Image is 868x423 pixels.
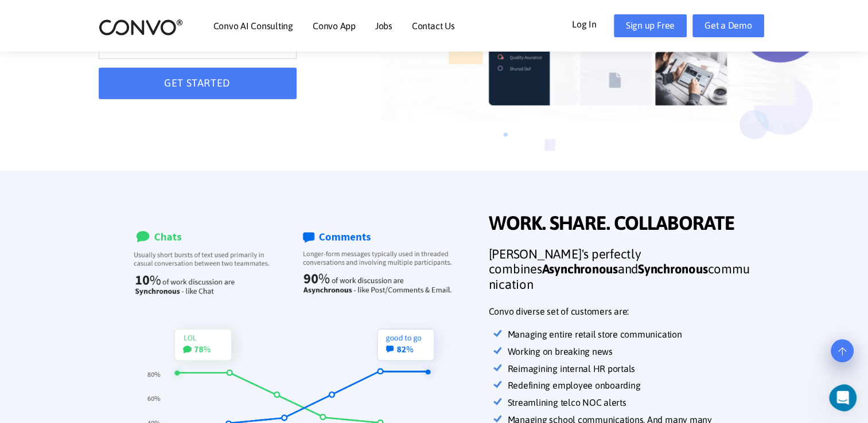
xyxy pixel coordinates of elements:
strong: Synchronous [638,261,707,276]
a: Convo App [313,21,356,30]
li: Redefining employee onboarding [509,377,753,394]
a: Jobs [375,21,392,30]
li: Reimagining internal HR portals [509,361,753,378]
h3: [PERSON_NAME]'s perfectly combines and communication [489,246,753,300]
li: Working on breaking news [509,343,753,361]
a: Convo AI Consulting [213,21,293,30]
img: logo_2.png [99,18,183,36]
button: GET STARTED [99,68,297,99]
p: Convo diverse set of customers are: [489,303,753,320]
li: Streamlining telco NOC alerts [509,394,753,412]
a: Sign up Free [614,14,687,37]
a: Contact Us [412,21,455,30]
a: Get a Demo [692,14,764,37]
a: Log In [572,14,614,33]
iframe: Intercom live chat [829,384,865,412]
span: WORK. SHARE. COLLABORATE [489,211,753,238]
li: Managing entire retail store communication [509,326,753,343]
strong: Asynchronous [542,261,618,276]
